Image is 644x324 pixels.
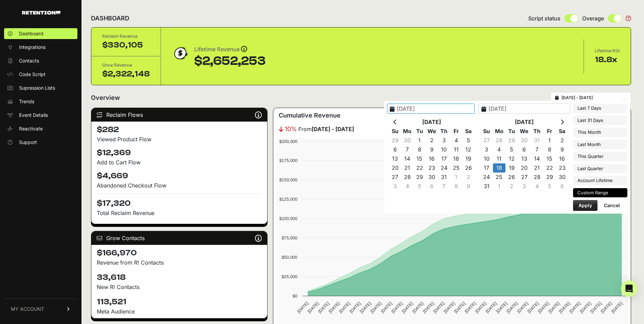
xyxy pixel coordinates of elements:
text: [DATE] [495,301,508,314]
text: [DATE] [380,301,393,314]
td: 26 [505,173,518,182]
span: From [298,125,354,133]
td: 4 [401,182,413,191]
text: [DATE] [526,301,539,314]
th: [DATE] [493,118,556,127]
td: 3 [480,145,493,154]
text: [DATE] [547,301,560,314]
h2: Overview [91,93,120,103]
td: 27 [389,173,401,182]
span: Contacts [19,57,39,64]
span: MY ACCOUNT [11,306,44,312]
td: 5 [462,136,475,145]
p: Total Reclaim Revenue [97,209,262,217]
text: [DATE] [600,301,613,314]
th: We [426,127,438,136]
strong: [DATE] - [DATE] [312,126,354,132]
td: 2 [426,136,438,145]
td: 24 [480,173,493,182]
text: $150,000 [279,177,297,182]
text: [DATE] [432,301,445,314]
th: Mo [493,127,505,136]
h4: $17,320 [97,194,262,209]
span: Support [19,139,37,146]
a: Code Script [4,69,77,80]
td: 13 [518,154,531,163]
td: 29 [543,173,556,182]
text: [DATE] [296,301,309,314]
th: Fr [450,127,462,136]
td: 3 [518,182,531,191]
td: 14 [401,154,413,163]
text: $100,000 [279,216,297,221]
td: 4 [493,145,505,154]
th: Tu [505,127,518,136]
div: Lifetime ROI [595,48,620,54]
td: 8 [543,145,556,154]
td: 29 [413,173,426,182]
th: Th [438,127,450,136]
text: [DATE] [390,301,403,314]
text: $25,000 [281,274,297,279]
td: 7 [401,145,413,154]
text: [DATE] [369,301,383,314]
li: Last 7 Days [573,104,627,113]
a: Reactivate [4,123,77,134]
td: 3 [438,136,450,145]
h4: $4,669 [97,170,262,181]
li: Last 31 Days [573,116,627,125]
text: $75,000 [281,235,297,240]
text: [DATE] [359,301,372,314]
td: 12 [462,145,475,154]
td: 9 [426,145,438,154]
th: Tu [413,127,426,136]
text: [DATE] [411,301,424,314]
td: 5 [413,182,426,191]
td: 11 [493,154,505,163]
text: [DATE] [307,301,320,314]
td: 31 [438,173,450,182]
th: Mo [401,127,413,136]
td: 6 [518,145,531,154]
td: 8 [413,145,426,154]
h4: 33,618 [97,272,262,283]
div: $2,322,148 [102,69,150,79]
td: 5 [505,145,518,154]
text: $175,000 [279,158,297,163]
td: 25 [450,163,462,173]
td: 27 [518,173,531,182]
td: 2 [556,136,568,145]
td: 31 [531,136,543,145]
th: We [518,127,531,136]
th: Sa [462,127,475,136]
td: 18 [493,163,505,173]
td: 29 [505,136,518,145]
td: 10 [480,154,493,163]
div: $330,105 [102,40,150,51]
text: [DATE] [516,301,529,314]
td: 20 [389,163,401,173]
a: Supression Lists [4,83,77,93]
td: 9 [556,145,568,154]
td: 2 [462,173,475,182]
h4: $282 [97,124,262,135]
td: 23 [426,163,438,173]
td: 27 [480,136,493,145]
text: $125,000 [279,197,297,202]
th: Su [389,127,401,136]
th: Th [531,127,543,136]
td: 8 [450,182,462,191]
td: 30 [426,173,438,182]
td: 31 [480,182,493,191]
td: 15 [543,154,556,163]
th: Fr [543,127,556,136]
li: Account Lifetime [573,176,627,185]
td: 13 [389,154,401,163]
a: Dashboard [4,28,77,39]
li: Last Quarter [573,164,627,174]
td: 29 [389,136,401,145]
span: Code Script [19,71,45,78]
td: 4 [450,136,462,145]
text: [DATE] [610,301,623,314]
td: 3 [389,182,401,191]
